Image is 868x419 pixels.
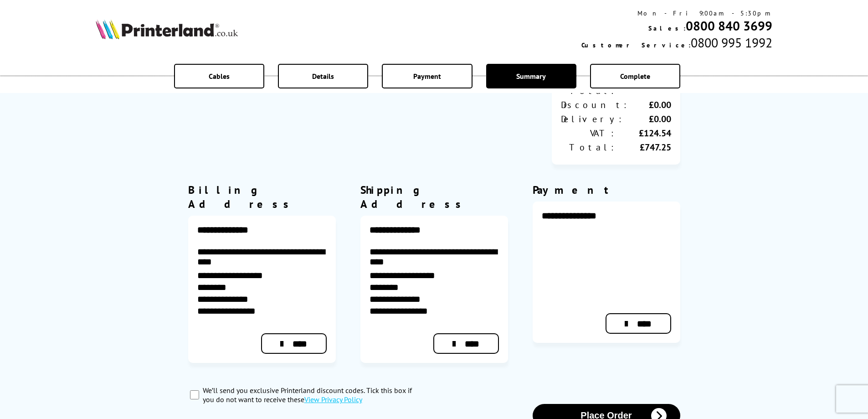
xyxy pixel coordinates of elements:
[629,99,671,111] div: £0.00
[616,127,671,139] div: £124.54
[616,141,671,153] div: £747.25
[691,34,772,51] span: 0800 995 1992
[561,99,629,111] div: Discount:
[624,113,671,125] div: £0.00
[188,183,336,211] div: Billing Address
[209,72,230,81] span: Cables
[312,72,334,81] span: Details
[96,19,238,39] img: Printerland Logo
[413,72,441,81] span: Payment
[516,72,546,81] span: Summary
[581,41,691,49] span: Customer Service:
[581,9,772,17] div: Mon - Fri 9:00am - 5:30pm
[686,17,772,34] a: 0800 840 3699
[533,183,680,197] div: Payment
[561,141,616,153] div: Total:
[304,395,362,404] a: modal_privacy
[620,72,650,81] span: Complete
[648,24,686,32] span: Sales:
[203,386,424,404] label: We’ll send you exclusive Printerland discount codes. Tick this box if you do not want to receive ...
[360,183,508,211] div: Shipping Address
[561,113,624,125] div: Delivery:
[561,127,616,139] div: VAT:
